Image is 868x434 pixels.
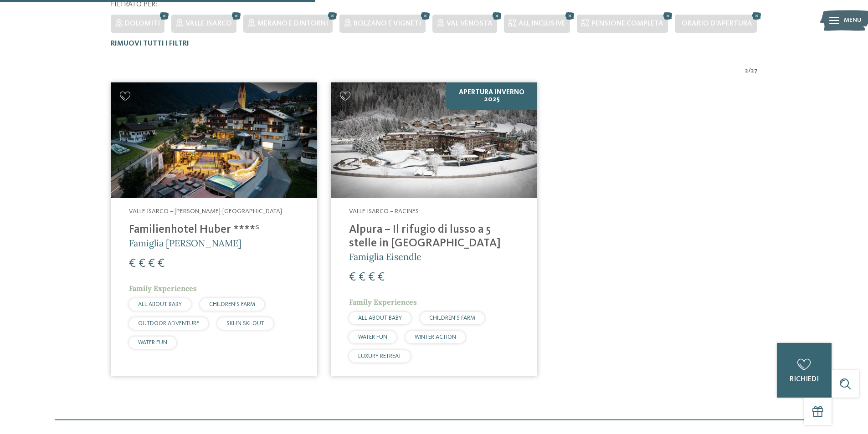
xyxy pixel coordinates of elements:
[111,40,189,47] span: Rimuovi tutti i filtri
[354,20,421,27] span: Bolzano e vigneti
[129,208,282,214] span: Valle Isarco – [PERSON_NAME]-[GEOGRAPHIC_DATA]
[349,208,419,214] span: Valle Isarco – Racines
[429,315,475,321] span: CHILDREN’S FARM
[349,297,417,306] span: Family Experiences
[226,321,264,327] span: SKI-IN SKI-OUT
[209,301,255,307] span: CHILDREN’S FARM
[748,66,751,76] span: /
[111,82,317,199] img: Cercate un hotel per famiglie? Qui troverete solo i migliori!
[125,20,160,27] span: Dolomiti
[378,271,385,283] span: €
[148,258,155,270] span: €
[129,258,136,270] span: €
[447,20,493,27] span: Val Venosta
[790,376,819,383] span: richiedi
[359,271,365,283] span: €
[358,334,387,340] span: WATER FUN
[358,353,401,359] span: LUXURY RETREAT
[349,271,356,283] span: €
[331,82,537,199] img: Cercate un hotel per famiglie? Qui troverete solo i migliori!
[777,343,832,398] a: richiedi
[129,223,299,237] h4: Familienhotel Huber ****ˢ
[158,258,164,270] span: €
[185,20,232,27] span: Valle Isarco
[745,66,748,76] span: 2
[138,301,182,307] span: ALL ABOUT BABY
[358,315,402,321] span: ALL ABOUT BABY
[349,223,519,250] h4: Alpura – Il rifugio di lusso a 5 stelle in [GEOGRAPHIC_DATA]
[138,321,199,327] span: OUTDOOR ADVENTURE
[129,237,241,249] span: Famiglia [PERSON_NAME]
[138,340,167,346] span: WATER FUN
[257,20,328,27] span: Merano e dintorni
[415,334,456,340] span: WINTER ACTION
[111,82,317,376] a: Cercate un hotel per famiglie? Qui troverete solo i migliori! Valle Isarco – [PERSON_NAME]-[GEOGR...
[368,271,375,283] span: €
[139,258,145,270] span: €
[129,284,197,293] span: Family Experiences
[519,20,565,27] span: All inclusive
[591,20,663,27] span: Pensione completa
[751,66,758,76] span: 27
[682,20,752,27] span: Orario d'apertura
[111,1,157,8] span: Filtrato per:
[349,251,421,262] span: Famiglia Eisendle
[331,82,537,376] a: Cercate un hotel per famiglie? Qui troverete solo i migliori! Apertura inverno 2025 Valle Isarco ...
